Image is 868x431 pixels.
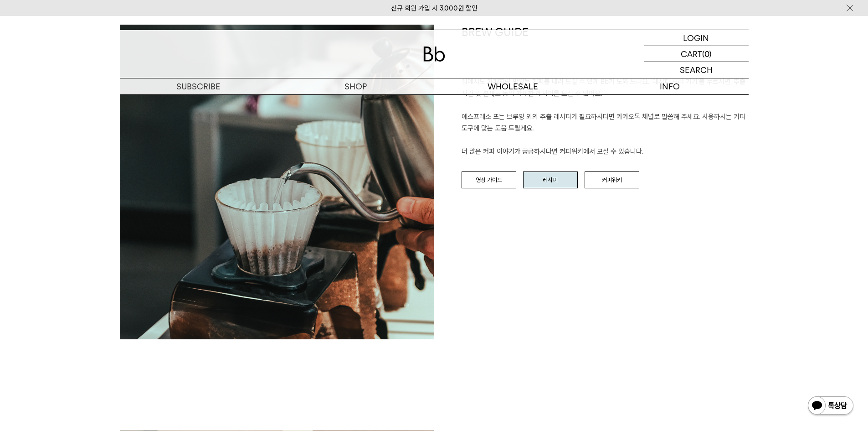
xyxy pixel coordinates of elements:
p: 집에서도 카페처럼 맛있는 커피를 내려 드실 ﻿수 있게 Bb가 도와 드려요. '레시피 보러 가기'를 누르시면, 추출 시간 및 분쇄도 등의 자세한 레시피를 보실 수 있어요. 에스... [462,76,749,158]
a: 신규 회원 가입 시 3,000원 할인 [391,4,478,12]
p: LOGIN [683,30,709,46]
a: LOGIN [644,30,749,46]
p: SEARCH [680,62,713,78]
a: CART (0) [644,46,749,62]
p: CART [681,46,702,62]
img: 로고 [423,47,445,62]
a: SUBSCRIBE [120,78,277,94]
a: SHOP [277,78,434,94]
p: WHOLESALE [434,78,591,94]
a: 커피위키 [585,171,639,189]
p: INFO [591,78,749,94]
a: 영상 가이드 [462,171,516,189]
img: 카카오톡 채널 1:1 채팅 버튼 [807,395,854,417]
p: (0) [702,46,712,62]
img: a9080350f8f7d047e248a4ae6390d20f_153659.jpg [120,25,434,339]
a: 레시피 [523,171,578,189]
